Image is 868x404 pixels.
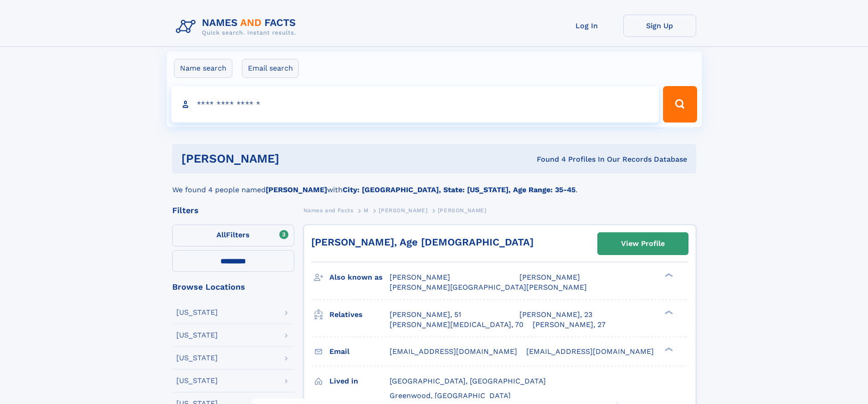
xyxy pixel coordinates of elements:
[390,391,511,400] span: Greenwood, [GEOGRAPHIC_DATA]
[663,86,697,123] button: Search Button
[390,273,450,281] span: [PERSON_NAME]
[364,207,369,214] span: M
[176,377,218,384] div: [US_STATE]
[343,185,575,194] b: City: [GEOGRAPHIC_DATA], State: [US_STATE], Age Range: 35-45
[181,153,408,164] h1: [PERSON_NAME]
[364,205,369,216] a: M
[526,347,654,356] span: [EMAIL_ADDRESS][DOMAIN_NAME]
[623,15,696,37] a: Sign Up
[438,207,487,214] span: [PERSON_NAME]
[172,283,294,291] div: Browse Locations
[379,207,427,214] span: [PERSON_NAME]
[174,59,232,78] label: Name search
[216,230,226,239] span: All
[176,332,218,339] div: [US_STATE]
[408,154,687,164] div: Found 4 Profiles In Our Records Database
[598,233,688,255] a: View Profile
[519,273,580,281] span: [PERSON_NAME]
[311,236,534,248] a: [PERSON_NAME], Age [DEMOGRAPHIC_DATA]
[390,347,517,356] span: [EMAIL_ADDRESS][DOMAIN_NAME]
[621,233,665,254] div: View Profile
[663,309,673,315] div: ❯
[242,59,299,78] label: Email search
[663,272,673,278] div: ❯
[519,310,592,320] a: [PERSON_NAME], 23
[176,354,218,362] div: [US_STATE]
[329,373,390,389] h3: Lived in
[172,206,294,215] div: Filters
[329,307,390,322] h3: Relatives
[390,377,546,385] span: [GEOGRAPHIC_DATA], [GEOGRAPHIC_DATA]
[176,309,218,316] div: [US_STATE]
[390,283,587,291] span: [PERSON_NAME][GEOGRAPHIC_DATA][PERSON_NAME]
[550,15,623,37] a: Log In
[172,15,303,39] img: Logo Names and Facts
[533,320,606,330] a: [PERSON_NAME], 27
[329,270,390,285] h3: Also known as
[390,310,461,320] a: [PERSON_NAME], 51
[329,344,390,359] h3: Email
[172,174,696,195] div: We found 4 people named with .
[663,346,673,352] div: ❯
[303,205,354,216] a: Names and Facts
[379,205,427,216] a: [PERSON_NAME]
[266,185,327,194] b: [PERSON_NAME]
[390,320,524,330] a: [PERSON_NAME][MEDICAL_DATA], 70
[172,225,294,246] label: Filters
[171,86,659,123] input: search input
